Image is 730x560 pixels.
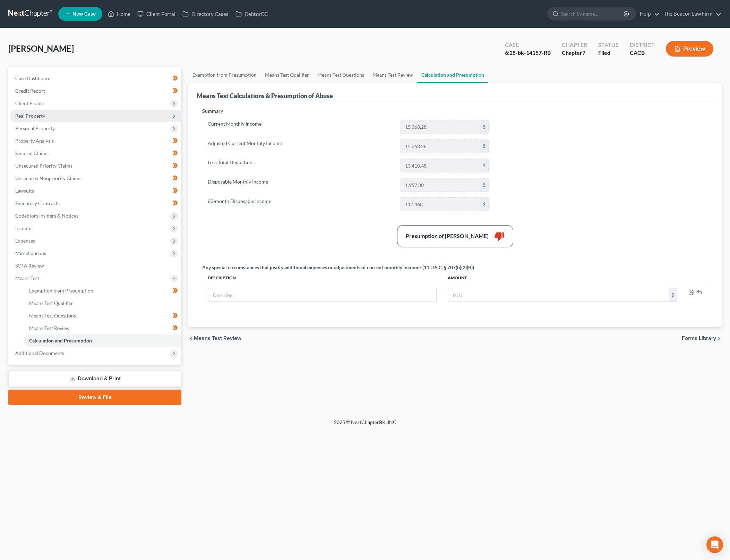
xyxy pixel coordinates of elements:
[15,75,51,81] span: Case Dashboard
[706,536,723,553] div: Open Intercom Messenger
[636,8,660,20] a: Help
[15,113,45,119] span: Real Property
[400,140,480,153] input: 0.00
[208,288,436,302] input: Describe...
[15,238,35,244] span: Expenses
[204,178,396,192] label: Disposable Monthly Income
[480,178,488,192] div: $
[168,419,563,431] div: 2025 © NextChapterBK, INC
[666,41,713,57] button: Preview
[204,159,396,172] label: Less Total Deductions
[630,49,655,57] div: CACB
[24,297,181,309] a: Means Test Qualifier
[188,67,261,83] a: Exemption from Presumption
[24,285,181,297] a: Exemption from Presumption
[10,172,181,185] a: Unsecured Nonpriority Claims
[15,188,34,194] span: Lawsuits
[29,325,70,331] span: Means Test Review
[494,231,505,241] i: thumb_down
[261,67,313,83] a: Means Test Qualifier
[400,120,480,134] input: 0.00
[10,185,181,197] a: Lawsuits
[15,125,55,131] span: Personal Property
[15,213,78,219] span: Codebtors Insiders & Notices
[313,67,368,83] a: Means Test Questions
[15,250,46,256] span: Miscellaneous
[10,197,181,210] a: Executory Contracts
[24,309,181,322] a: Means Test Questions
[15,88,45,94] span: Credit Report
[8,390,181,405] a: Review & File
[10,72,181,85] a: Case Dashboard
[400,198,480,211] input: 0.00
[682,336,716,341] span: Forms Library
[204,197,396,211] label: 60-month Disposable Income
[15,175,81,181] span: Unsecured Nonpriority Claims
[400,159,480,172] input: 0.00
[197,92,333,100] div: Means Test Calculations & Presumption of Abuse
[10,135,181,147] a: Property Analysis
[8,43,74,53] span: [PERSON_NAME]
[15,163,72,169] span: Unsecured Priority Claims
[448,288,669,302] input: 0.00
[188,336,194,341] i: chevron_left
[598,49,619,57] div: Filed
[660,8,721,20] a: The Beacon Law Firm
[368,67,417,83] a: Means Test Review
[10,147,181,160] a: Secured Claims
[15,100,44,106] span: Client Profile
[562,49,587,57] div: Chapter
[400,178,480,192] input: 0.00
[202,271,442,285] th: Description
[505,41,551,49] div: Case
[669,288,677,302] div: $
[188,336,241,341] button: chevron_left Means Test Review
[15,350,64,356] span: Additional Documents
[15,263,44,269] span: SOFA Review
[417,67,488,83] a: Calculation and Presumption
[232,8,271,20] a: DebtorCC
[29,300,73,306] span: Means Test Qualifier
[24,334,181,347] a: Calculation and Presumption
[480,140,488,153] div: $
[29,288,93,294] span: Exemption from Presumption
[29,338,92,343] span: Calculation and Presumption
[15,275,39,281] span: Means Test
[562,41,587,49] div: Chapter
[406,232,489,240] div: Presumption of [PERSON_NAME]
[8,371,181,387] a: Download & Print
[202,264,474,271] div: Any special circumstances that justify additional expenses or adjustments of current monthly inco...
[561,7,625,20] input: Search by name...
[15,138,54,144] span: Property Analysis
[598,41,619,49] div: Status
[480,159,488,172] div: $
[204,120,396,134] label: Current Monthly Income
[72,11,96,17] span: New Case
[630,41,655,49] div: District
[15,150,49,156] span: Secured Claims
[29,313,76,319] span: Means Test Questions
[24,322,181,334] a: Means Test Review
[204,139,396,153] label: Adjusted Current Monthly Income
[10,260,181,272] a: SOFA Review
[179,8,232,20] a: Directory Cases
[10,85,181,97] a: Credit Report
[682,336,722,341] button: Forms Library chevron_right
[104,8,134,20] a: Home
[716,336,722,341] i: chevron_right
[505,49,551,57] div: 6:25-bk-14157-RB
[134,8,179,20] a: Client Portal
[442,271,683,285] th: Amount
[582,49,585,56] span: 7
[15,225,31,231] span: Income
[480,198,488,211] div: $
[480,120,488,134] div: $
[194,336,241,341] span: Means Test Review
[10,160,181,172] a: Unsecured Priority Claims
[202,108,494,114] p: Summary
[15,200,60,206] span: Executory Contracts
